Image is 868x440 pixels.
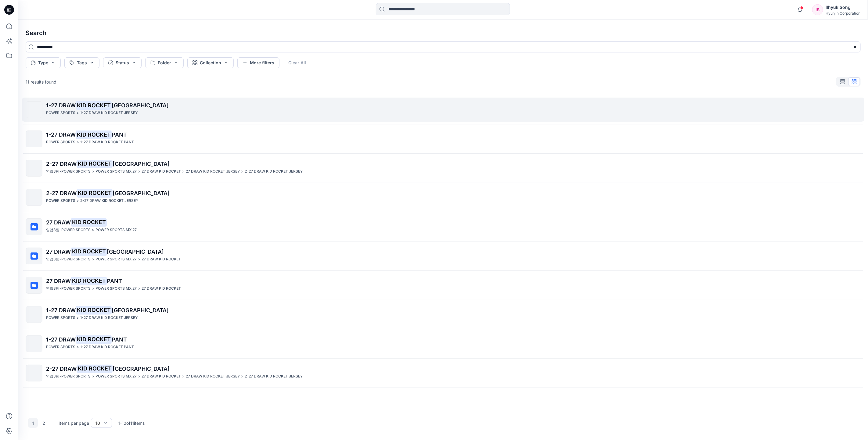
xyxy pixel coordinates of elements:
[77,189,113,197] mark: KID ROCKET
[46,219,71,226] span: 27 DRAW
[46,249,71,255] span: 27 DRAW
[71,218,107,227] mark: KID ROCKET
[112,131,127,138] span: PANT
[46,336,76,343] span: 1-27 DRAW
[46,161,77,167] span: 2-27 DRAW
[46,110,75,116] p: POWER SPORTS
[46,256,91,263] p: 영업3팀-POWER SPORTS
[112,336,127,343] span: PANT
[22,273,864,297] a: 27 DRAWKID ROCKETPANT영업3팀-POWER SPORTS>POWER SPORTS MX 27>27 DRAW KID ROCKET
[22,332,864,356] a: 1-27 DRAWKID ROCKETPANTPOWER SPORTS>1-27 DRAW KID ROCKET PANT
[77,315,79,321] p: >
[46,307,76,313] span: 1-27 DRAW
[76,335,112,344] mark: KID ROCKET
[22,156,864,180] a: 2-27 DRAWKID ROCKET[GEOGRAPHIC_DATA]영업3팀-POWER SPORTS>POWER SPORTS MX 27>27 DRAW KID ROCKET>27 DR...
[22,302,864,327] a: 1-27 DRAWKID ROCKET[GEOGRAPHIC_DATA]POWER SPORTS>1-27 DRAW KID ROCKET JERSEY
[95,285,137,292] p: POWER SPORTS MX 27
[118,420,145,426] p: 1 - 10 of 11 items
[95,227,137,233] p: POWER SPORTS MX 27
[77,110,79,116] p: >
[77,344,79,350] p: >
[46,227,91,233] p: 영업3팀-POWER SPORTS
[142,285,181,292] p: 27 DRAW KID ROCKET
[80,344,134,350] p: 1-27 DRAW KID ROCKET PANT
[26,79,56,85] p: 11 results found
[46,373,91,380] p: 영업3팀-POWER SPORTS
[103,57,142,68] button: Status
[22,361,864,385] a: 2-27 DRAWKID ROCKET[GEOGRAPHIC_DATA]영업3팀-POWER SPORTS>POWER SPORTS MX 27>27 DRAW KID ROCKET>27 DR...
[826,11,860,16] div: Hyunjin Corporation
[92,256,94,263] p: >
[71,247,107,256] mark: KID ROCKET
[95,373,137,380] p: POWER SPORTS MX 27
[112,102,169,109] span: [GEOGRAPHIC_DATA]
[113,190,170,196] span: [GEOGRAPHIC_DATA]
[187,57,234,68] button: Collection
[46,131,76,138] span: 1-27 DRAW
[241,373,243,380] p: >
[107,278,122,284] span: PANT
[59,420,89,426] p: Items per page
[142,373,181,380] p: 27 DRAW KID ROCKET
[22,127,864,151] a: 1-27 DRAWKID ROCKETPANTPOWER SPORTS>1-27 DRAW KID ROCKET PANT
[77,139,79,145] p: >
[812,4,823,15] div: IS
[46,102,76,109] span: 1-27 DRAW
[76,130,112,139] mark: KID ROCKET
[92,285,94,292] p: >
[77,159,113,168] mark: KID ROCKET
[26,57,61,68] button: Type
[76,306,112,314] mark: KID ROCKET
[71,277,107,285] mark: KID ROCKET
[22,244,864,268] a: 27 DRAWKID ROCKET[GEOGRAPHIC_DATA]영업3팀-POWER SPORTS>POWER SPORTS MX 27>27 DRAW KID ROCKET
[46,315,75,321] p: POWER SPORTS
[46,278,71,284] span: 27 DRAW
[95,420,100,426] div: 10
[145,57,184,68] button: Folder
[92,373,94,380] p: >
[46,139,75,145] p: POWER SPORTS
[826,4,860,11] div: Ilhyuk Song
[92,168,94,175] p: >
[241,168,243,175] p: >
[138,168,140,175] p: >
[76,101,112,109] mark: KID ROCKET
[46,198,75,204] p: POWER SPORTS
[113,161,170,167] span: [GEOGRAPHIC_DATA]
[46,190,77,196] span: 2-27 DRAW
[46,168,91,175] p: 영업3팀-POWER SPORTS
[138,285,140,292] p: >
[142,256,181,263] p: 27 DRAW KID ROCKET
[80,110,138,116] p: 1-27 DRAW KID ROCKET JERSEY
[80,315,138,321] p: 1-27 DRAW KID ROCKET JERSEY
[21,24,866,41] h4: Search
[182,168,185,175] p: >
[186,373,240,380] p: 27 DRAW KID ROCKET JERSEY
[64,57,99,68] button: Tags
[39,418,49,428] button: 2
[237,57,279,68] button: More filters
[22,215,864,239] a: 27 DRAWKID ROCKET영업3팀-POWER SPORTS>POWER SPORTS MX 27
[182,373,185,380] p: >
[46,285,91,292] p: 영업3팀-POWER SPORTS
[77,364,113,373] mark: KID ROCKET
[28,418,38,428] button: 1
[22,98,864,122] a: 1-27 DRAWKID ROCKET[GEOGRAPHIC_DATA]POWER SPORTS>1-27 DRAW KID ROCKET JERSEY
[138,256,140,263] p: >
[95,168,137,175] p: POWER SPORTS MX 27
[142,168,181,175] p: 27 DRAW KID ROCKET
[113,366,170,372] span: [GEOGRAPHIC_DATA]
[92,227,94,233] p: >
[46,366,77,372] span: 2-27 DRAW
[138,373,140,380] p: >
[245,373,303,380] p: 2-27 DRAW KID ROCKET JERSEY
[95,256,137,263] p: POWER SPORTS MX 27
[46,344,75,350] p: POWER SPORTS
[80,139,134,145] p: 1-27 DRAW KID ROCKET PANT
[186,168,240,175] p: 27 DRAW KID ROCKET JERSEY
[245,168,303,175] p: 2-27 DRAW KID ROCKET JERSEY
[22,185,864,209] a: 2-27 DRAWKID ROCKET[GEOGRAPHIC_DATA]POWER SPORTS>2-27 DRAW KID ROCKET JERSEY
[107,249,164,255] span: [GEOGRAPHIC_DATA]
[77,198,79,204] p: >
[112,307,169,313] span: [GEOGRAPHIC_DATA]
